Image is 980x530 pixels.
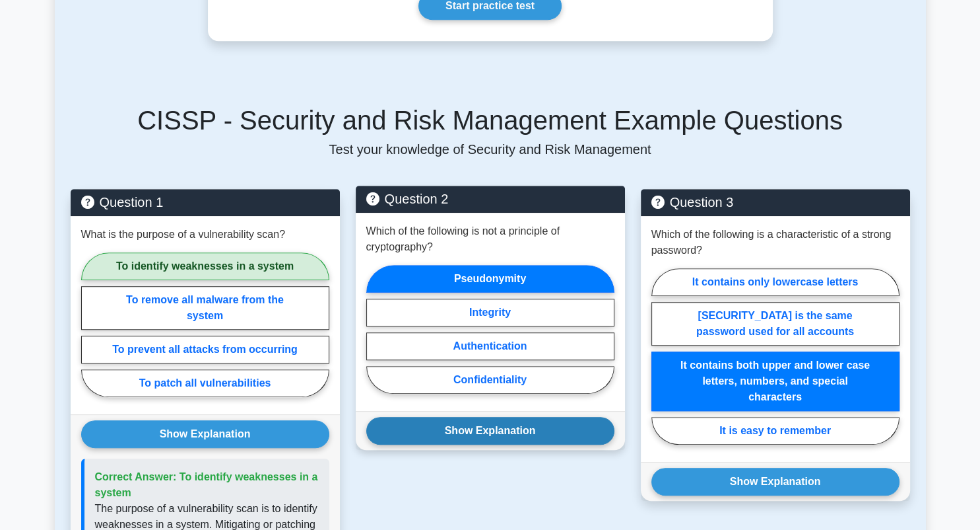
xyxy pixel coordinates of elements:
label: [SECURITY_DATA] is the same password used for all accounts [651,302,899,346]
label: It contains only lowercase letters [651,268,899,296]
p: What is the purpose of a vulnerability scan? [81,227,286,243]
span: Correct Answer: To identify weaknesses in a system [95,471,318,498]
label: To prevent all attacks from occurring [81,336,329,363]
label: It contains both upper and lower case letters, numbers, and special characters [651,352,899,411]
label: To remove all malware from the system [81,286,329,330]
label: Pseudonymity [366,265,614,293]
label: To identify weaknesses in a system [81,252,329,280]
label: Integrity [366,299,614,326]
label: Authentication [366,332,614,360]
p: Test your knowledge of Security and Risk Management [71,141,910,157]
p: Which of the following is not a principle of cryptography? [366,223,614,255]
h5: Question 2 [366,191,614,207]
label: To patch all vulnerabilities [81,369,329,397]
h5: CISSP - Security and Risk Management Example Questions [71,104,910,136]
h5: Question 1 [81,194,329,210]
label: It is easy to remember [651,417,899,445]
p: Which of the following is a characteristic of a strong password? [651,227,899,258]
button: Show Explanation [651,468,899,496]
h5: Question 3 [651,194,899,210]
label: Confidentiality [366,366,614,394]
button: Show Explanation [366,417,614,445]
button: Show Explanation [81,420,329,448]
